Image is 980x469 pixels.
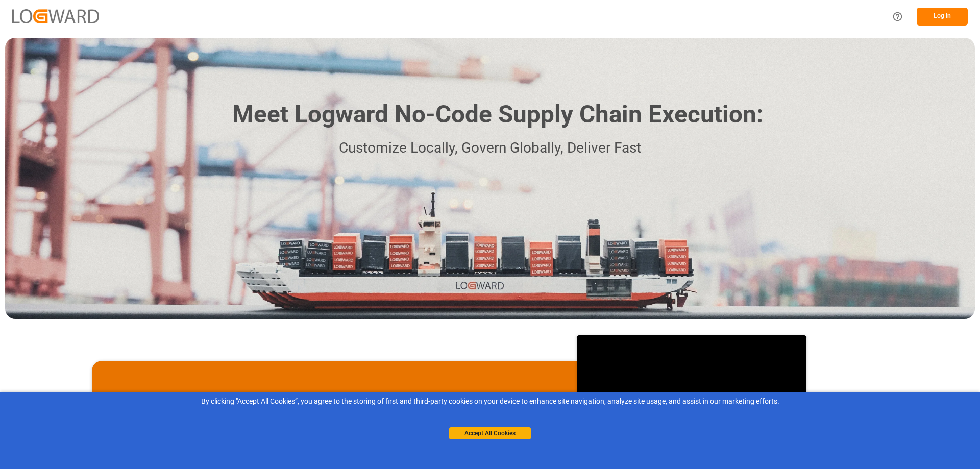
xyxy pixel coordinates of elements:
h1: Meet Logward No-Code Supply Chain Execution: [232,96,763,133]
button: Help Center [886,5,909,28]
div: By clicking "Accept All Cookies”, you agree to the storing of first and third-party cookies on yo... [7,396,973,407]
button: Log In [917,8,968,26]
p: Customize Locally, Govern Globally, Deliver Fast [217,137,763,160]
img: Logward_new_orange.png [12,9,99,23]
button: Accept All Cookies [449,427,531,439]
